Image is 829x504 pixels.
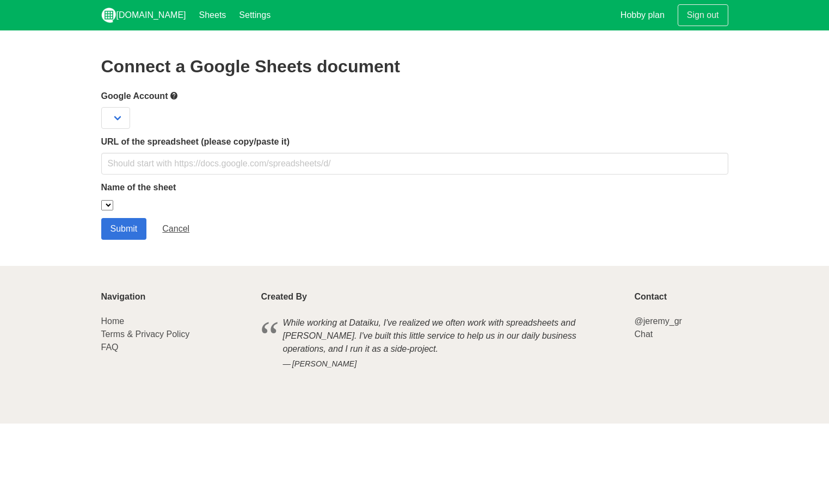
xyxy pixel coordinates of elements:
[101,8,116,23] img: logo_v2_white.png
[101,343,119,352] a: FAQ
[101,316,125,326] a: Home
[634,316,681,326] a: @jeremy_gr
[153,218,199,240] a: Cancel
[101,89,728,103] label: Google Account
[678,4,728,26] a: Sign out
[101,292,248,302] p: Navigation
[101,218,147,240] input: Submit
[101,329,190,339] a: Terms & Privacy Policy
[634,329,653,339] a: Chat
[101,181,728,194] label: Name of the sheet
[261,292,622,302] p: Created By
[283,358,600,370] cite: [PERSON_NAME]
[634,292,728,302] p: Contact
[261,315,622,372] blockquote: While working at Dataiku, I've realized we often work with spreadsheets and [PERSON_NAME]. I've b...
[101,57,728,76] h2: Connect a Google Sheets document
[101,135,728,148] label: URL of the spreadsheet (please copy/paste it)
[101,153,728,175] input: Should start with https://docs.google.com/spreadsheets/d/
